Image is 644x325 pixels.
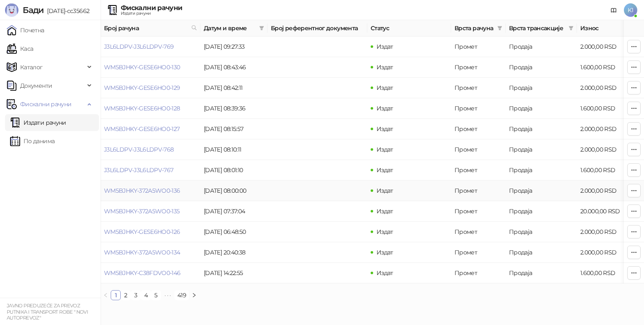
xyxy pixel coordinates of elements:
[577,201,636,222] td: 20.000,00 RSD
[577,37,636,57] td: 2.000,00 RSD
[200,242,267,263] td: [DATE] 20:40:38
[161,290,174,300] li: Следећих 5 Страна
[451,20,506,37] th: Врста рачуна
[451,57,506,78] td: Промет
[200,263,267,283] td: [DATE] 14:22:55
[103,293,108,298] span: left
[200,222,267,242] td: [DATE] 06:48:50
[377,207,393,215] span: Издат
[101,181,200,201] td: WM5BJHKY-372A5WO0-136
[121,290,131,300] li: 2
[377,146,393,153] span: Издат
[5,3,18,17] img: Logo
[174,290,189,300] li: 419
[200,37,267,57] td: [DATE] 09:27:33
[577,242,636,263] td: 2.000,00 RSD
[104,228,180,236] a: WM5BJHKY-GESE6HO0-126
[7,40,33,57] a: Каса
[200,181,267,201] td: [DATE] 08:00:00
[121,11,182,16] div: Издати рачуни
[101,160,200,181] td: J3L6LDPV-J3L6LDPV-767
[496,22,504,34] span: filter
[506,98,577,119] td: Продаја
[451,139,506,160] td: Промет
[101,98,200,119] td: WM5BJHKY-GESE6HO0-128
[624,3,637,17] span: K1
[377,249,393,256] span: Издат
[23,5,44,15] span: Бади
[101,78,200,98] td: WM5BJHKY-GESE6HO0-129
[377,125,393,133] span: Издат
[506,139,577,160] td: Продаја
[577,139,636,160] td: 2.000,00 RSD
[121,291,130,300] a: 2
[577,119,636,139] td: 2.000,00 RSD
[451,201,506,222] td: Промет
[104,207,180,215] a: WM5BJHKY-372A5WO0-135
[506,181,577,201] td: Продаја
[189,290,199,300] li: Следећа страна
[101,37,200,57] td: J3L6LDPV-J3L6LDPV-769
[104,63,180,71] a: WM5BJHKY-GESE6HO0-130
[10,114,66,131] a: Издати рачуни
[506,20,577,37] th: Врста трансакције
[377,63,393,71] span: Издат
[7,303,88,321] small: JAVNO PREDUZEĆE ZA PREVOZ PUTNIKA I TRANSPORT ROBE " NOVI AUTOPREVOZ"
[577,57,636,78] td: 1.600,00 RSD
[506,37,577,57] td: Продаја
[104,43,174,50] a: J3L6LDPV-J3L6LDPV-769
[104,84,180,92] a: WM5BJHKY-GESE6HO0-129
[141,290,151,300] li: 4
[200,119,267,139] td: [DATE] 08:15:57
[151,290,161,300] li: 5
[104,125,180,133] a: WM5BJHKY-GESE6HO0-127
[101,242,200,263] td: WM5BJHKY-372A5WO0-134
[506,222,577,242] td: Продаја
[577,181,636,201] td: 2.000,00 RSD
[259,26,264,31] span: filter
[497,26,502,31] span: filter
[101,290,111,300] li: Претходна страна
[506,242,577,263] td: Продаја
[104,187,180,194] a: WM5BJHKY-372A5WO0-136
[141,291,151,300] a: 4
[377,166,393,174] span: Издат
[451,222,506,242] td: Промет
[377,269,393,277] span: Издат
[567,22,575,34] span: filter
[101,139,200,160] td: J3L6LDPV-J3L6LDPV-768
[101,290,111,300] button: left
[189,290,199,300] button: right
[257,22,266,34] span: filter
[451,98,506,119] td: Промет
[20,77,52,94] span: Документи
[131,290,141,300] li: 3
[104,249,180,256] a: WM5BJHKY-372A5WO0-134
[121,5,182,11] div: Фискални рачуни
[111,291,120,300] a: 1
[131,291,140,300] a: 3
[607,3,621,17] a: Документација
[506,119,577,139] td: Продаја
[101,20,200,37] th: Број рачуна
[10,133,55,149] a: По данима
[577,263,636,283] td: 1.600,00 RSD
[104,24,188,33] span: Број рачуна
[200,57,267,78] td: [DATE] 08:43:46
[20,96,71,113] span: Фискални рачуни
[580,24,624,33] span: Износ
[377,105,393,112] span: Издат
[104,105,180,112] a: WM5BJHKY-GESE6HO0-128
[451,263,506,283] td: Промет
[377,84,393,92] span: Издат
[451,181,506,201] td: Промет
[200,98,267,119] td: [DATE] 08:39:36
[451,37,506,57] td: Промет
[451,160,506,181] td: Промет
[377,43,393,50] span: Издат
[451,78,506,98] td: Промет
[200,201,267,222] td: [DATE] 07:37:04
[451,242,506,263] td: Промет
[577,222,636,242] td: 2.000,00 RSD
[577,160,636,181] td: 1.600,00 RSD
